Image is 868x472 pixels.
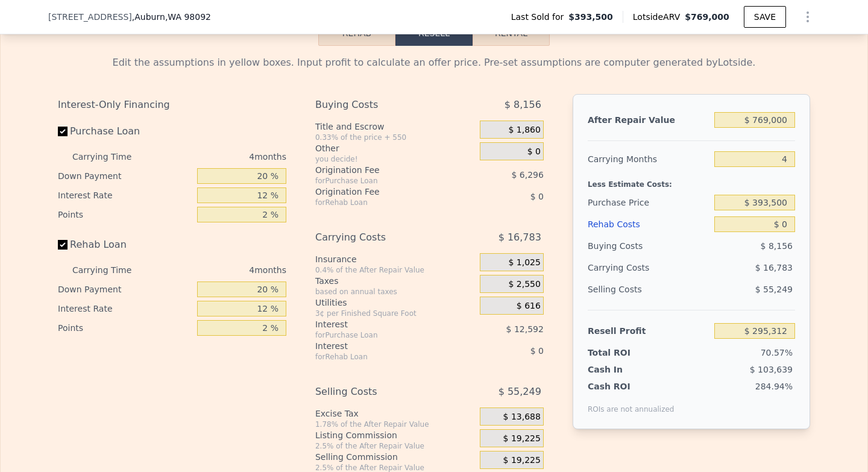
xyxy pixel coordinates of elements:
div: Interest Rate [58,299,192,318]
div: Rehab Costs [588,213,709,235]
button: SAVE [744,6,786,28]
span: $ 8,156 [505,94,541,116]
span: $ 6,296 [511,170,543,180]
div: Carrying Time [72,147,151,166]
div: 0.4% of the After Repair Value [315,265,475,275]
span: $ 12,592 [506,324,544,334]
div: for Purchase Loan [315,176,450,186]
span: $ 55,249 [498,381,541,403]
div: for Rehab Loan [315,352,450,362]
span: $769,000 [685,12,729,22]
span: 70.57% [761,348,793,357]
span: $ 0 [530,192,544,201]
div: Edit the assumptions in yellow boxes. Input profit to calculate an offer price. Pre-set assumptio... [58,55,810,70]
span: $ 19,225 [503,433,541,444]
div: Down Payment [58,166,192,186]
span: Last Sold for [511,11,569,23]
div: Resell Profit [588,320,709,342]
div: Points [58,205,192,224]
div: 4 months [156,147,286,166]
div: Interest [315,318,450,330]
input: Rehab Loan [58,240,68,250]
span: $393,500 [568,11,613,23]
div: Buying Costs [315,94,450,116]
div: Listing Commission [315,429,475,441]
div: Excise Tax [315,407,475,420]
div: Interest [315,340,450,352]
span: $ 0 [530,346,544,356]
label: Purchase Loan [58,121,192,142]
span: Lotside ARV [633,11,685,23]
div: Carrying Costs [315,227,450,248]
span: , WA 98092 [165,12,211,22]
div: Selling Costs [315,381,450,403]
div: Carrying Time [72,260,151,280]
span: $ 16,783 [755,263,793,272]
span: $ 55,249 [755,285,793,294]
span: $ 19,225 [503,455,541,466]
div: Less Estimate Costs: [588,170,795,192]
div: Total ROI [588,347,663,359]
div: Selling Costs [588,278,709,300]
div: Buying Costs [588,235,709,257]
span: 284.94% [755,382,793,391]
div: Down Payment [58,280,192,299]
div: Points [58,318,192,338]
div: you decide! [315,154,475,164]
span: $ 1,860 [508,125,540,136]
div: Carrying Months [588,148,709,170]
div: Interest Rate [58,186,192,205]
span: $ 616 [517,301,541,312]
span: , Auburn [132,11,211,23]
div: 3¢ per Finished Square Foot [315,309,475,318]
div: Insurance [315,253,475,265]
button: Show Options [796,5,820,29]
span: $ 13,688 [503,412,541,423]
span: $ 8,156 [761,241,793,251]
div: ROIs are not annualized [588,392,675,414]
span: $ 0 [527,146,541,157]
div: Interest-Only Financing [58,94,286,116]
div: Cash ROI [588,380,675,392]
div: Utilities [315,297,475,309]
div: based on annual taxes [315,287,475,297]
div: Other [315,142,475,154]
span: $ 103,639 [750,365,793,374]
div: 4 months [156,260,286,280]
span: [STREET_ADDRESS] [48,11,132,23]
span: $ 2,550 [508,279,540,290]
label: Rehab Loan [58,234,192,256]
div: for Purchase Loan [315,330,450,340]
div: 0.33% of the price + 550 [315,133,475,142]
div: 2.5% of the After Repair Value [315,441,475,451]
div: Origination Fee [315,186,450,198]
span: $ 1,025 [508,257,540,268]
div: Cash In [588,363,663,376]
div: Selling Commission [315,451,475,463]
input: Purchase Loan [58,127,68,136]
div: Carrying Costs [588,257,663,278]
span: $ 16,783 [498,227,541,248]
div: Purchase Price [588,192,709,213]
div: Title and Escrow [315,121,475,133]
div: Taxes [315,275,475,287]
div: After Repair Value [588,109,709,131]
div: for Rehab Loan [315,198,450,207]
div: 1.78% of the After Repair Value [315,420,475,429]
div: Origination Fee [315,164,450,176]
